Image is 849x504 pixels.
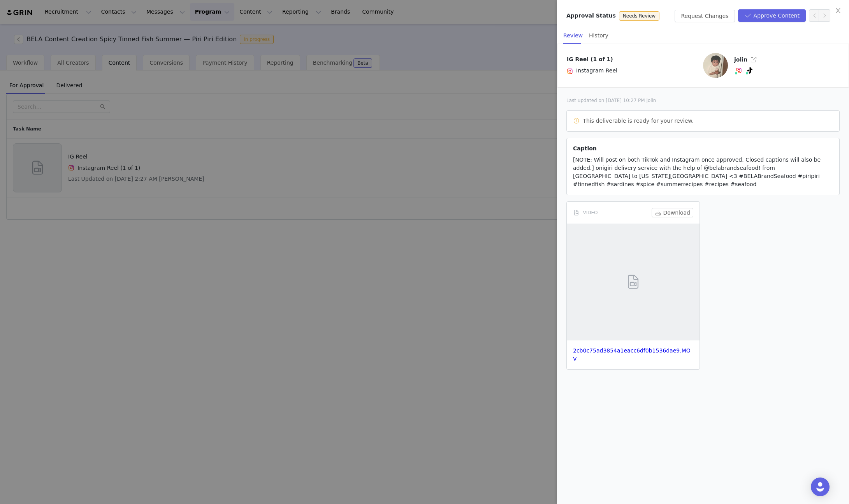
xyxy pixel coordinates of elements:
button: Download [652,208,693,217]
img: 3e7db7f0-9244-4289-9aaf-6f4a1c92240c.jpg [703,53,728,78]
article: This deliverable is ready for your review. [566,110,840,132]
span: Instagram Reel [576,67,617,76]
span: VIDEO [583,209,598,216]
p: Caption [573,145,833,153]
img: instagram.svg [567,68,573,74]
img: instagram.svg [736,67,742,74]
div: Open Intercom Messenger [811,478,830,496]
a: 2cb0c75ad3854a1eacc6df0b1536dae9.MOV [573,347,691,362]
span: [NOTE: Will post on both TikTok and Instagram once approved. Closed captions will also be added.]... [573,157,821,187]
div: Last updated on [DATE] 10:27 PM jolin [566,97,840,104]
